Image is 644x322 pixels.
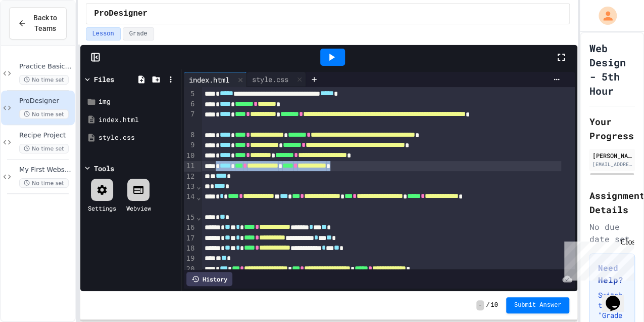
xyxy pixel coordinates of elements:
[9,7,67,39] button: Back to Teams
[514,301,562,309] span: Submit Answer
[589,221,635,245] div: No due date set
[592,160,632,168] div: [EMAIL_ADDRESS][DOMAIN_NAME]
[592,151,632,160] div: [PERSON_NAME]
[19,75,69,85] span: No time set
[247,72,306,87] div: style.css
[98,97,177,107] div: img
[19,109,69,119] span: No time set
[476,300,484,310] span: -
[184,182,196,192] div: 13
[94,8,148,20] span: ProDesigner
[184,99,196,109] div: 6
[486,301,489,309] span: /
[560,237,634,280] iframe: chat widget
[247,74,293,85] div: style.css
[184,223,196,233] div: 16
[19,144,69,153] span: No time set
[506,297,570,313] button: Submit Answer
[589,114,635,143] h2: Your Progress
[123,27,154,41] button: Grade
[94,163,114,174] div: Tools
[184,264,196,274] div: 20
[184,172,196,182] div: 12
[19,97,73,105] span: ProDesigner
[184,254,196,264] div: 19
[184,213,196,223] div: 15
[184,244,196,254] div: 18
[589,41,635,98] h1: Web Design - 5th Hour
[602,281,634,312] iframe: chat widget
[19,178,69,188] span: No time set
[33,13,58,34] span: Back to Teams
[184,151,196,161] div: 10
[184,192,196,213] div: 14
[184,72,247,87] div: index.html
[86,27,121,41] button: Lesson
[19,166,73,174] span: My First Website
[184,161,196,171] div: 11
[588,4,619,27] div: My Account
[196,182,201,190] span: Fold line
[196,213,201,221] span: Fold line
[19,131,73,140] span: Recipe Project
[98,133,177,143] div: style.css
[184,130,196,140] div: 8
[186,272,232,286] div: History
[98,115,177,125] div: index.html
[19,62,73,71] span: Practice Basic CSS
[589,188,635,217] h2: Assignment Details
[88,204,116,213] div: Settings
[4,4,70,64] div: Chat with us now!Close
[126,204,151,213] div: Webview
[184,74,234,85] div: index.html
[94,74,114,85] div: Files
[184,140,196,150] div: 9
[184,233,196,244] div: 17
[196,193,201,201] span: Fold line
[490,301,498,309] span: 10
[184,109,196,130] div: 7
[184,89,196,99] div: 5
